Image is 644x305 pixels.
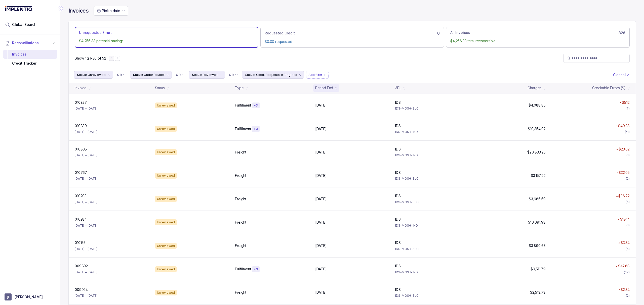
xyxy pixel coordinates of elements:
[12,22,36,27] span: Global Search
[315,103,327,108] p: [DATE]
[155,173,177,179] div: Unreviewed
[618,264,630,269] p: $42.88
[254,127,258,131] p: + 3
[155,219,177,225] div: Unreviewed
[235,196,246,201] p: Freight
[616,125,617,127] img: red pointer upwards
[245,72,255,77] p: Status:
[133,72,143,77] p: Status:
[531,267,546,272] p: $9,511.79
[626,223,630,228] div: (1)
[618,193,630,198] p: $36.72
[75,240,86,245] p: 010155
[618,289,620,290] img: red pointer upwards
[117,73,122,77] p: OR
[265,39,440,44] p: $0.00 requested
[155,243,177,249] div: Unreviewed
[626,153,630,158] div: (1)
[75,85,87,90] div: Invoice
[155,149,177,155] div: Unreviewed
[395,129,469,134] p: IDS-MOSH-IND
[395,106,469,111] p: IDS-MOSH-SLC
[529,243,546,248] p: $3,890.63
[115,71,128,78] button: Filter Chip Connector undefined
[298,73,302,77] div: remove content
[528,85,541,90] div: Charges
[235,103,251,108] p: Fulfillment
[395,170,401,175] p: IDS
[622,100,630,105] p: $5.12
[75,170,87,175] p: 010767
[75,217,87,222] p: 010284
[115,56,120,61] button: Next Page
[395,123,401,128] p: IDS
[395,270,469,275] p: IDS-MOSH-IND
[75,176,97,181] p: [DATE] – [DATE]
[130,71,172,79] button: Filter Chip Under Review
[3,49,57,69] div: Reconciliations
[256,72,297,77] p: Credit Requests In Progress
[57,6,63,12] div: Collapse Icon
[308,72,322,77] p: Add filter
[242,71,304,79] li: Filter Chip Credit Requests In Progress
[626,176,630,181] div: (2)
[144,72,165,77] p: Under Review
[395,153,469,158] p: IDS-MOSH-IND
[75,27,630,47] ul: Action Tab Group
[235,126,251,131] p: Fulfillment
[616,149,618,150] img: red pointer upwards
[621,287,630,292] p: $2.34
[68,7,89,14] h4: Invoices
[527,150,546,155] p: $20,833.25
[79,38,254,43] p: $4,256.33 potential savings
[315,243,327,248] p: [DATE]
[235,220,246,225] p: Freight
[395,100,401,105] p: IDS
[102,9,120,13] span: Pick a date
[75,56,106,61] p: Showing 1-30 of 52
[450,30,470,35] p: All Invoices
[3,37,57,48] button: Reconciliations
[620,217,630,222] p: $18.14
[450,38,625,43] p: $4,256.33 total recoverable
[626,293,630,298] div: (2)
[306,71,329,79] li: Filter Chip Add filter
[7,59,53,68] div: Credit Tracker
[616,195,618,197] img: red pointer upwards
[79,30,112,35] p: Unrequested Errors
[315,220,327,225] p: [DATE]
[7,50,53,59] div: Invoices
[395,200,469,205] p: IDS-MOSH-SLC
[592,85,626,90] div: Creditable Errors ($)
[155,196,177,202] div: Unreviewed
[530,290,546,295] p: $2,513.78
[74,71,612,79] ul: Filter Group
[235,290,246,295] p: Freight
[229,73,238,77] li: Filter Chip Connector undefined
[619,31,625,35] h6: 326
[166,73,170,77] div: remove content
[117,73,126,77] li: Filter Chip Connector undefined
[395,217,401,222] p: IDS
[5,293,56,300] button: User initials[PERSON_NAME]
[107,73,111,77] div: remove content
[74,71,113,79] button: Filter Chip Unreviewed
[315,85,333,90] div: Period End
[528,126,546,131] p: $10,354.02
[235,150,246,155] p: Freight
[254,104,258,108] p: + 3
[192,72,202,77] p: Status:
[75,56,106,61] div: Remaining page entries
[75,193,87,198] p: 010293
[155,266,177,272] div: Unreviewed
[75,223,97,228] p: [DATE] – [DATE]
[265,30,440,36] div: 0
[618,123,630,128] p: $49.28
[612,71,631,79] button: Clear Filters
[395,293,469,298] p: IDS-MOSH-SLC
[265,31,295,36] p: Requested Credit
[625,129,630,134] div: (51)
[75,293,97,298] p: [DATE] – [DATE]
